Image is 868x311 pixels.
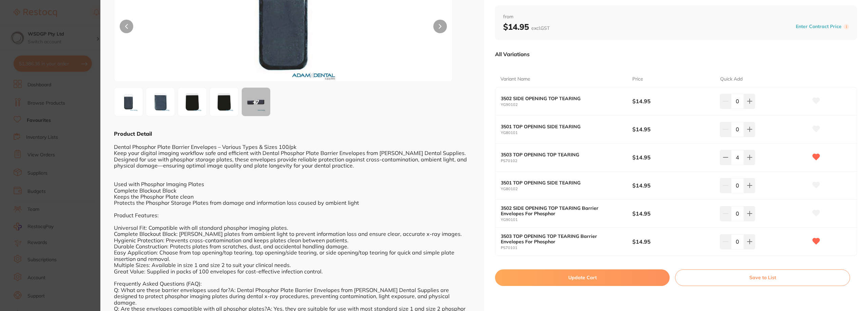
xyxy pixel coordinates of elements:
[500,76,530,83] p: Variant Name
[632,182,711,189] b: $14.95
[501,187,632,191] small: YG80102
[531,25,550,31] span: excl. GST
[503,22,550,32] b: $14.95
[632,210,711,217] b: $14.95
[501,180,619,185] b: 3501 TOP OPENING SIDE TEARING
[501,124,619,129] b: 3501 TOP OPENING SIDE TEARING
[501,131,632,135] small: YG80101
[501,152,619,157] b: 3503 TOP OPENING TOP TEARING
[632,76,643,83] p: Price
[794,23,844,30] button: Enter Contract Price
[501,103,632,107] small: YG90102
[241,87,271,116] button: +7
[675,269,850,286] button: Save to List
[501,246,632,250] small: PS70101
[116,90,141,114] img: MDEuanBn
[844,24,849,29] label: i
[495,51,530,58] p: All Variations
[501,234,619,244] b: 3503 TOP OPENING TOP TEARING Barrier Envelopes For Phosphor
[148,90,173,114] img: MDIuanBn
[180,90,204,114] img: MDEuanBn
[720,76,743,83] p: Quick Add
[632,154,711,161] b: $14.95
[632,238,711,245] b: $14.95
[632,126,711,133] b: $14.95
[114,130,152,137] b: Product Detail
[501,96,619,101] b: 3502 SIDE OPENING TOP TEARING
[501,218,632,222] small: YG90101
[495,269,670,286] button: Update Cart
[632,97,711,105] b: $14.95
[503,14,849,20] span: from
[501,159,632,163] small: PS70102
[501,205,619,216] b: 3502 SIDE OPENING TOP TEARING Barrier Envelopes For Phosphor
[242,88,270,116] div: + 7
[212,90,236,114] img: MDIuanBn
